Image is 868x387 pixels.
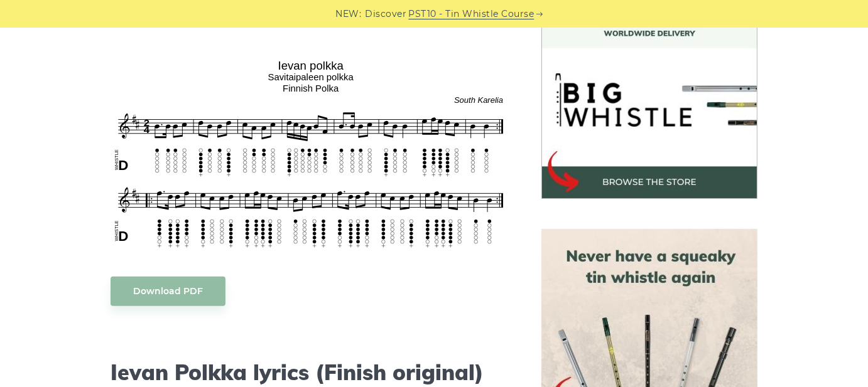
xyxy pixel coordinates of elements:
[111,277,225,306] a: Download PDF
[409,7,534,21] a: PST10 - Tin Whistle Course
[336,7,362,21] span: NEW:
[366,7,407,21] span: Discover
[111,360,511,386] h2: Ievan Polkka lyrics (Finish original)
[111,55,511,251] img: Ievan polkka Tin Whistle Tabs & Sheet Music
